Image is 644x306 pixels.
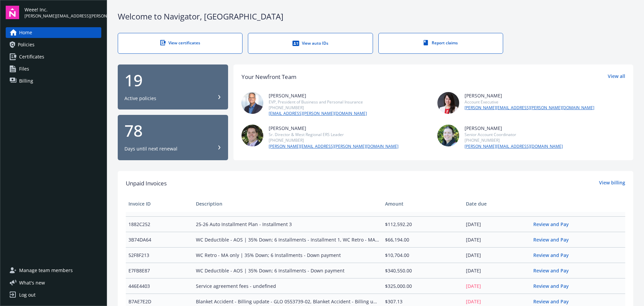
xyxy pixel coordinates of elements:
span: WC Deductible - AOS | 35% Down; 6 Installments - Down payment [196,267,379,274]
div: [PERSON_NAME] [465,92,594,99]
td: $66,194.00 [382,232,463,247]
a: View certificates [118,33,243,54]
span: Home [19,27,32,38]
div: View certificates [131,40,229,46]
td: 3B74DA64 [126,232,193,247]
a: Review and Pay [533,252,574,258]
td: [DATE] [463,263,531,278]
a: Certificates [6,51,101,62]
span: Weee! Inc. [24,6,101,13]
span: What ' s new [19,279,45,286]
button: 78Days until next renewal [118,115,228,160]
a: [PERSON_NAME][EMAIL_ADDRESS][DOMAIN_NAME] [465,143,563,149]
a: Review and Pay [533,298,574,305]
td: [DATE] [463,278,531,294]
button: Weee! Inc.[PERSON_NAME][EMAIL_ADDRESS][PERSON_NAME][DOMAIN_NAME] [24,6,101,19]
a: Review and Pay [533,267,574,274]
td: [DATE] [463,247,531,263]
a: Home [6,27,101,38]
td: 446E4403 [126,278,193,294]
td: $340,550.00 [382,263,463,278]
a: Billing [6,76,101,86]
td: E7FB8E87 [126,263,193,278]
a: Review and Pay [533,236,574,243]
span: Policies [18,39,35,50]
span: 25-26 Auto Installment Plan - Installment 3 [196,221,379,228]
img: photo [241,125,263,146]
div: Account Executive [465,99,594,105]
div: Sr. Director & West Regional ERS Leader [269,132,398,137]
span: WC Retro - MA only | 35% Down; 6 Installments - Down payment [196,252,379,259]
button: 19Active policies [118,64,228,110]
th: Description [193,196,382,212]
th: Date due [463,196,531,212]
td: $325,000.00 [382,278,463,294]
span: Service agreement fees - undefined [196,282,379,290]
button: What's new [6,279,56,286]
div: [PERSON_NAME] [269,92,367,99]
div: Days until next renewal [124,145,177,152]
td: [DATE] [463,216,531,232]
a: View auto IDs [248,33,373,54]
a: View all [608,73,625,81]
th: Invoice ID [126,196,193,212]
div: [PHONE_NUMBER] [465,137,563,143]
span: Blanket Accident - Billing update - GLO 0553739-02, Blanket Accident - Billing update - GLO 05537... [196,298,379,305]
td: $10,704.00 [382,247,463,263]
div: Your Newfront Team [241,73,297,81]
img: navigator-logo.svg [6,6,19,19]
div: Senior Account Coordinator [465,132,563,137]
span: Files [19,63,29,74]
a: Files [6,63,101,74]
td: [DATE] [463,232,531,247]
td: $112,592.20 [382,216,463,232]
td: 52F8F213 [126,247,193,263]
th: Amount [382,196,463,212]
div: EVP, President of Business and Personal Insurance [269,99,367,105]
a: View billing [599,179,625,188]
a: Manage team members [6,265,101,276]
div: View auto IDs [262,40,359,47]
span: Manage team members [19,265,73,276]
div: [PHONE_NUMBER] [269,105,367,111]
div: [PERSON_NAME] [465,125,563,132]
span: Certificates [19,51,44,62]
div: Active policies [124,95,156,102]
a: Report claims [378,33,503,54]
div: Report claims [392,40,489,46]
div: Welcome to Navigator , [GEOGRAPHIC_DATA] [118,11,633,22]
a: [PERSON_NAME][EMAIL_ADDRESS][PERSON_NAME][DOMAIN_NAME] [465,105,594,111]
a: Review and Pay [533,221,574,227]
span: Unpaid Invoices [126,179,167,188]
div: Log out [19,290,36,300]
div: [PERSON_NAME] [269,125,398,132]
a: [EMAIL_ADDRESS][PERSON_NAME][DOMAIN_NAME] [269,111,367,117]
a: Review and Pay [533,283,574,289]
a: Policies [6,39,101,50]
div: 78 [124,123,221,139]
img: photo [437,125,459,146]
span: Billing [19,76,33,86]
td: 1882C252 [126,216,193,232]
img: photo [241,92,263,114]
div: 19 [124,72,221,88]
span: WC Deductible - AOS | 35% Down; 6 Installments - Installment 1, WC Retro - MA only | 35% Down; 6 ... [196,236,379,243]
img: photo [437,92,459,114]
span: [PERSON_NAME][EMAIL_ADDRESS][PERSON_NAME][DOMAIN_NAME] [24,13,101,19]
div: [PHONE_NUMBER] [269,137,398,143]
a: [PERSON_NAME][EMAIL_ADDRESS][PERSON_NAME][DOMAIN_NAME] [269,143,398,149]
